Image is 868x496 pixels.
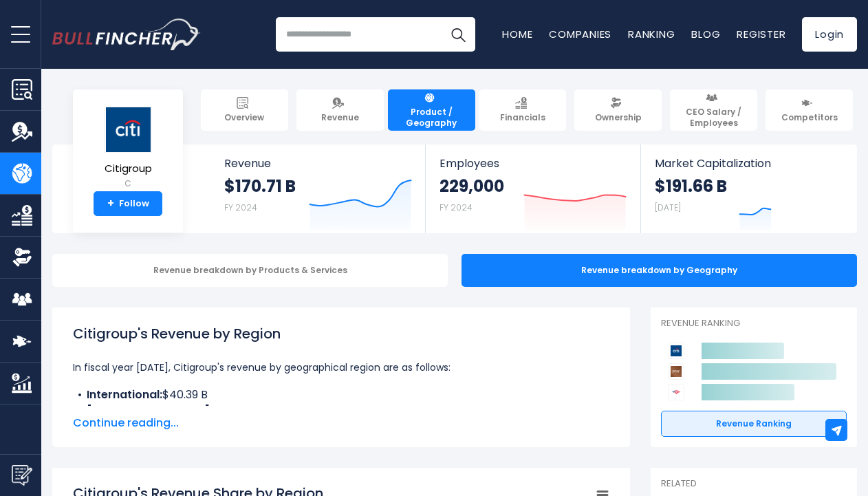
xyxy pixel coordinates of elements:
strong: $191.66 B [655,175,727,197]
a: Overview [201,89,288,131]
a: Go to homepage [52,19,200,50]
span: Competitors [781,112,838,123]
span: Ownership [595,112,642,123]
span: Revenue [321,112,359,123]
span: Overview [224,112,264,123]
img: Citigroup competitors logo [668,343,684,359]
img: Ownership [12,247,32,268]
a: Citigroup C [103,106,153,192]
b: [GEOGRAPHIC_DATA]: [87,403,213,419]
strong: + [107,197,114,210]
span: Employees [440,157,626,170]
strong: $170.71 B [224,175,296,197]
a: Competitors [766,89,853,131]
a: Register [737,27,785,41]
a: Employees 229,000 FY 2024 [426,144,640,233]
a: Product / Geography [388,89,475,131]
a: Ownership [574,89,662,131]
span: Citigroup [104,163,152,175]
small: [DATE] [655,202,681,213]
img: JPMorgan Chase & Co. competitors logo [668,363,684,380]
span: Continue reading... [73,415,609,431]
small: FY 2024 [440,202,473,213]
small: C [104,177,152,190]
p: In fiscal year [DATE], Citigroup's revenue by geographical region are as follows: [73,359,609,376]
span: Financials [500,112,545,123]
div: Revenue breakdown by Geography [462,254,857,287]
a: Revenue $170.71 B FY 2024 [210,144,426,233]
a: +Follow [94,191,162,216]
a: Login [802,17,857,52]
li: $40.08 B [73,403,609,420]
b: International: [87,387,162,402]
a: Market Capitalization $191.66 B [DATE] [641,144,856,233]
li: $40.39 B [73,387,609,403]
span: CEO Salary / Employees [676,107,751,128]
small: FY 2024 [224,202,257,213]
button: Search [441,17,475,52]
a: Home [502,27,532,41]
a: Financials [479,89,567,131]
a: Revenue [296,89,384,131]
a: Ranking [628,27,675,41]
span: Product / Geography [394,107,469,128]
strong: 229,000 [440,175,504,197]
span: Market Capitalization [655,157,842,170]
a: CEO Salary / Employees [670,89,757,131]
a: Revenue Ranking [661,411,847,437]
p: Related [661,478,847,490]
a: Blog [691,27,720,41]
p: Revenue Ranking [661,318,847,330]
a: Companies [549,27,611,41]
img: Bullfincher logo [52,19,201,50]
div: Revenue breakdown by Products & Services [52,254,448,287]
img: Bank of America Corporation competitors logo [668,384,684,400]
span: Revenue [224,157,412,170]
h1: Citigroup's Revenue by Region [73,323,609,344]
